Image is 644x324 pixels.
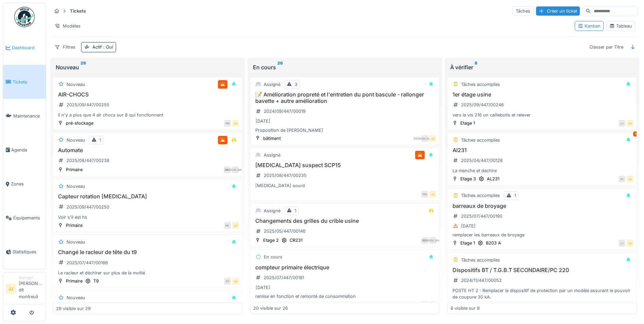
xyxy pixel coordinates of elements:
[93,278,99,284] div: T9
[264,208,280,214] div: Assigné
[66,120,93,126] div: pré-stockage
[56,63,239,71] div: Nouveau
[421,135,428,142] div: [PERSON_NAME]
[6,284,16,294] li: JJ
[633,131,638,137] div: 1
[461,213,502,219] div: 2025/07/447/00190
[290,237,302,244] div: CR231
[429,237,436,244] div: [PERSON_NAME]
[450,91,633,98] h3: 1er étage usine
[627,120,633,127] div: JJ
[263,301,280,308] div: Primaire
[264,228,306,234] div: 2025/05/447/00146
[56,112,239,118] div: il n'y a plus que 4 air chocs sur 8 qui fonctionnent
[627,176,633,182] div: JJ
[461,157,503,164] div: 2025/04/447/00128
[224,120,231,127] div: RM
[264,254,282,260] div: En cours
[627,240,633,247] div: JJ
[450,112,633,118] div: vers la vis 216 un caillebotis et relever
[264,274,304,281] div: 2025/07/447/00181
[277,63,283,71] sup: 26
[253,63,437,71] div: En cours
[256,118,270,124] div: [DATE]
[514,192,516,199] div: 1
[13,113,43,119] span: Maintenance
[253,264,436,271] h3: compteur primaire électrique
[66,166,82,173] div: Primaire
[224,222,231,229] div: ML
[19,275,43,303] li: [PERSON_NAME] dit montreuil
[264,108,306,114] div: 2024/09/447/00019
[56,193,239,200] h3: Capteur rotation [MEDICAL_DATA]
[461,137,500,143] div: Tâches accomplies
[56,91,239,98] h3: AIR-CHOCS
[475,63,477,71] sup: 8
[3,31,46,65] a: Dashboard
[450,63,634,71] div: À vérifier
[102,44,113,50] span: : Oui
[3,235,46,269] a: Statistiques
[19,275,43,280] div: Manager
[67,239,85,245] div: Nouveau
[99,137,101,143] div: 1
[619,240,625,247] div: JJ
[586,42,626,52] div: Classer par Titre
[450,147,633,154] h3: Al231
[232,222,239,229] div: JJ
[56,214,239,220] div: Voir s'il est hs
[56,147,239,154] h3: Automate
[450,287,633,300] div: POSTE HT 2 : Remplacer le dispositif de protection par un modèle assurant le pouvoir de coupure 3...
[6,275,43,304] a: JJ Manager[PERSON_NAME] dit montreuil
[450,305,480,312] div: 8 visible sur 8
[13,79,43,85] span: Tickets
[429,191,436,198] div: JJ
[253,218,436,224] h3: Changements des grilles du crible usine
[232,278,239,285] div: JJ
[578,23,601,29] div: Kanban
[253,91,436,104] h3: 📝 Amélioration propreté et l'entretien du pont bascule - rallonger bavette + autre amélioration
[67,8,89,14] strong: Tickets
[253,162,436,168] h3: [MEDICAL_DATA] suspect SCP15
[450,232,633,238] div: remplacer les barreaux de broyage
[67,259,108,266] div: 2025/07/447/00186
[421,191,428,198] div: RM
[67,102,109,108] div: 2025/09/447/00255
[264,152,280,158] div: Assigné
[66,278,82,284] div: Primaire
[3,65,46,99] a: Tickets
[619,176,625,182] div: GL
[253,305,288,312] div: 20 visible sur 26
[232,166,239,173] div: [PERSON_NAME]
[461,257,500,263] div: Tâches accomplies
[14,7,35,27] img: Badge_color-CXgf-gQk.svg
[253,127,436,133] div: Proposition de [PERSON_NAME]
[486,240,501,246] div: B203 A
[232,120,239,127] div: JJ
[56,305,91,312] div: 29 visible sur 29
[3,133,46,167] a: Agenda
[67,183,85,190] div: Nouveau
[460,176,476,182] div: Etage 3
[450,203,633,209] h3: barreaux de broyage
[295,81,297,88] div: 3
[80,63,86,71] sup: 29
[67,294,85,301] div: Nouveau
[295,208,296,214] div: 1
[11,181,43,187] span: Zones
[264,172,307,179] div: 2025/08/447/00235
[224,166,231,173] div: ML
[429,135,436,142] div: JJ
[52,42,78,52] div: Filtres
[429,301,436,308] div: JJ
[253,293,436,300] div: remise en fonction et remonté de consommation
[67,137,85,143] div: Nouveau
[56,270,239,276] div: Le racleur et déchirer sur plus de la moitié
[461,102,504,108] div: 2025/09/447/00246
[224,278,231,285] div: ED
[461,277,502,284] div: 2024/11/447/00052
[450,267,633,273] h3: Dispositifs BT / T.G.B.T SECONDAIRE/PC 220
[536,6,580,16] div: Créer un ticket
[52,21,84,31] div: Modèles
[3,201,46,235] a: Équipements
